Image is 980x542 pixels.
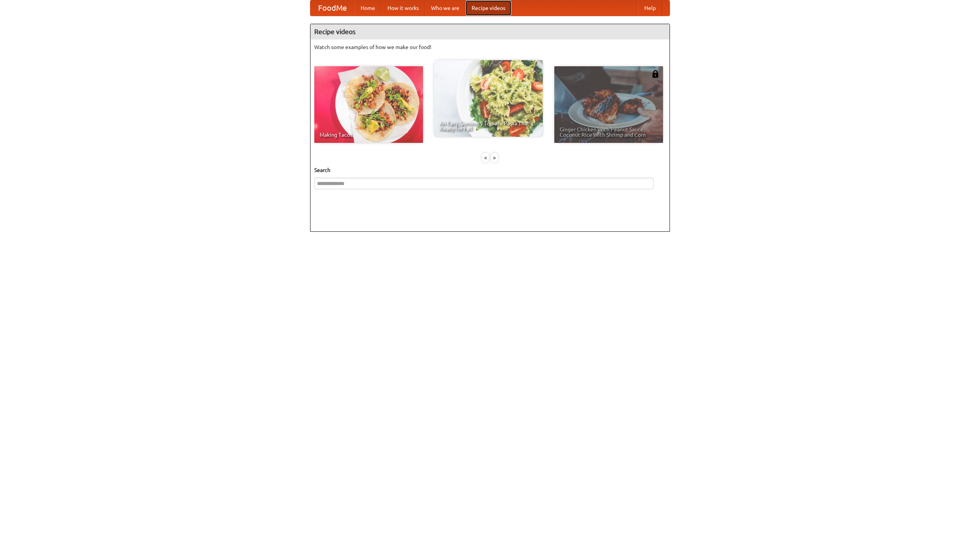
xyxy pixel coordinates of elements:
a: An Easy, Summery Tomato Pasta That's Ready for Fall [434,60,543,137]
a: Making Tacos [314,66,423,143]
a: Recipe videos [465,0,511,16]
a: Help [638,0,662,16]
h4: Recipe videos [310,24,670,39]
a: Who we are [425,0,465,16]
h5: Search [314,166,666,174]
p: Watch some examples of how we make our food! [314,43,666,51]
img: 483408.png [652,70,659,78]
span: Making Tacos [320,132,418,138]
span: An Easy, Summery Tomato Pasta That's Ready for Fall [439,121,537,131]
a: How it works [381,0,425,16]
a: Home [354,0,381,16]
div: » [491,153,498,162]
a: FoodMe [310,0,354,16]
div: « [482,153,489,162]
